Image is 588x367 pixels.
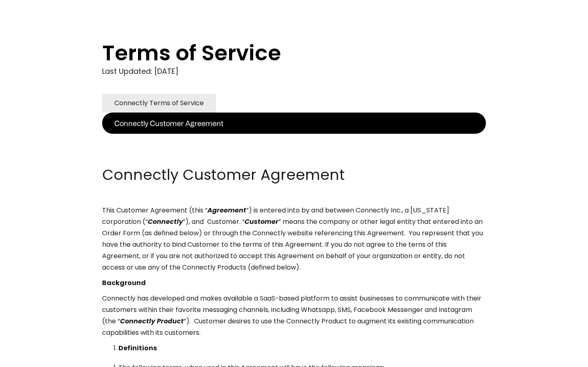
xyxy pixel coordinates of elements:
[16,353,49,364] ul: Language list
[114,117,223,129] div: Connectly Customer Agreement
[102,165,486,185] h2: Connectly Customer Agreement
[102,278,146,287] strong: Background
[102,293,486,338] p: Connectly has developed and makes available a SaaS-based platform to assist businesses to communi...
[102,205,486,273] p: This Customer Agreement (this “ ”) is entered into by and between Connectly Inc., a [US_STATE] co...
[102,41,453,65] h1: Terms of Service
[8,352,49,364] aside: Language selected: English
[102,149,486,161] p: ‍
[120,316,184,326] em: Connectly Product
[245,217,278,226] em: Customer
[118,343,157,353] strong: Definitions
[102,65,486,77] div: Last Updated: [DATE]
[148,217,183,226] em: Connectly
[102,134,486,145] p: ‍
[114,97,204,109] div: Connectly Terms of Service
[207,206,246,215] em: Agreement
